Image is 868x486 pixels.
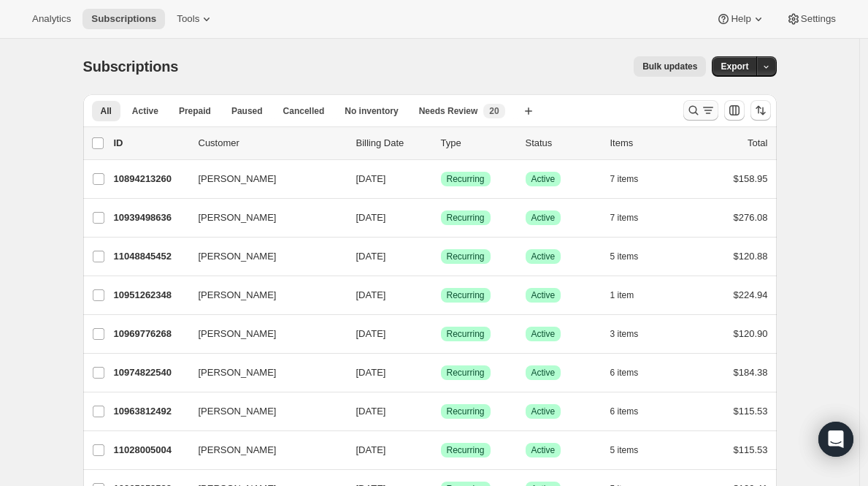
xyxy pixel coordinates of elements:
[531,173,556,185] span: Active
[114,136,768,151] div: IDCustomerBilling DateTypeStatusItemsTotal
[356,444,386,455] span: [DATE]
[734,212,768,223] span: $276.08
[610,208,655,228] button: 7 items
[356,251,386,262] span: [DATE]
[356,406,386,417] span: [DATE]
[447,212,485,224] span: Recurring
[199,210,277,225] span: [PERSON_NAME]
[114,208,768,228] div: 10939498636[PERSON_NAME][DATE]SuccessRecurringSuccessActive7 items$276.08
[32,13,71,25] span: Analytics
[734,251,768,262] span: $120.88
[734,367,768,378] span: $184.38
[731,13,750,25] span: Help
[610,444,639,456] span: 5 items
[114,249,187,264] p: 11048845452
[610,251,639,262] span: 5 items
[707,9,774,29] button: Help
[441,136,514,151] div: Type
[610,169,655,189] button: 7 items
[734,406,768,417] span: $115.53
[356,367,386,378] span: [DATE]
[190,206,336,229] button: [PERSON_NAME]
[531,212,556,224] span: Active
[531,406,556,417] span: Active
[610,136,683,151] div: Items
[114,210,187,225] p: 10939498636
[610,401,655,422] button: 6 items
[447,406,485,417] span: Recurring
[818,422,853,457] div: Open Intercom Messenger
[199,172,277,186] span: [PERSON_NAME]
[356,212,386,223] span: [DATE]
[724,100,745,121] button: Customize table column order and visibility
[114,365,187,380] p: 10974822540
[190,167,336,191] button: [PERSON_NAME]
[177,13,199,25] span: Tools
[642,61,697,72] span: Bulk updates
[734,289,768,300] span: $224.94
[517,101,540,121] button: Create new view
[610,212,639,224] span: 7 items
[610,289,634,301] span: 1 item
[23,9,80,29] button: Analytics
[82,9,165,29] button: Subscriptions
[750,100,771,121] button: Sort the results
[190,322,336,346] button: [PERSON_NAME]
[419,105,478,117] span: Needs Review
[345,105,398,117] span: No inventory
[91,13,156,25] span: Subscriptions
[610,362,655,383] button: 6 items
[199,288,277,303] span: [PERSON_NAME]
[356,173,386,184] span: [DATE]
[101,105,112,117] span: All
[190,400,336,423] button: [PERSON_NAME]
[199,404,277,419] span: [PERSON_NAME]
[531,251,556,262] span: Active
[168,9,223,29] button: Tools
[114,246,768,267] div: 11048845452[PERSON_NAME][DATE]SuccessRecurringSuccessActive5 items$120.88
[734,444,768,455] span: $115.53
[610,440,655,460] button: 5 items
[610,324,655,344] button: 3 items
[199,443,277,457] span: [PERSON_NAME]
[179,105,211,117] span: Prepaid
[132,105,158,117] span: Active
[801,13,836,25] span: Settings
[114,136,187,151] p: ID
[721,61,748,72] span: Export
[190,361,336,384] button: [PERSON_NAME]
[199,365,277,380] span: [PERSON_NAME]
[610,173,639,185] span: 7 items
[610,367,639,379] span: 6 items
[712,56,757,77] button: Export
[114,443,187,457] p: 11028005004
[748,136,767,151] p: Total
[447,251,485,262] span: Recurring
[283,105,325,117] span: Cancelled
[356,136,429,151] p: Billing Date
[114,288,187,303] p: 10951262348
[114,169,768,189] div: 10894213260[PERSON_NAME][DATE]SuccessRecurringSuccessActive7 items$158.95
[777,9,845,29] button: Settings
[610,285,650,305] button: 1 item
[199,249,277,264] span: [PERSON_NAME]
[231,105,263,117] span: Paused
[734,328,768,339] span: $120.90
[114,327,187,341] p: 10969776268
[531,289,556,301] span: Active
[356,328,386,339] span: [DATE]
[114,172,187,186] p: 10894213260
[683,100,718,121] button: Search and filter results
[190,245,336,268] button: [PERSON_NAME]
[634,56,706,77] button: Bulk updates
[447,367,485,379] span: Recurring
[199,136,345,151] p: Customer
[734,173,768,184] span: $158.95
[610,328,639,340] span: 3 items
[610,406,639,417] span: 6 items
[114,324,768,344] div: 10969776268[PERSON_NAME][DATE]SuccessRecurringSuccessActive3 items$120.90
[526,136,599,151] p: Status
[114,404,187,419] p: 10963812492
[114,401,768,422] div: 10963812492[PERSON_NAME][DATE]SuccessRecurringSuccessActive6 items$115.53
[610,246,655,267] button: 5 items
